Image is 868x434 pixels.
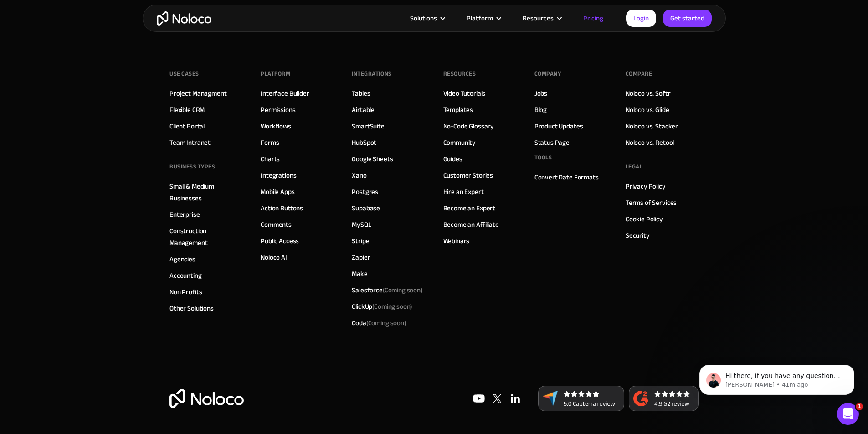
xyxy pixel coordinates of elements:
a: Enterprise [169,209,200,220]
span: (Coming soon) [372,300,412,313]
a: Stripe [352,235,369,247]
div: INTEGRATIONS [352,67,391,81]
div: Platform [261,67,290,81]
a: Noloco vs. Glide [626,104,669,116]
a: Login [626,10,656,27]
a: Blog [534,104,547,116]
a: Templates [443,104,473,116]
a: Mobile Apps [261,186,294,198]
a: Airtable [352,104,375,116]
a: HubSpot [352,137,376,148]
span: 1 [856,403,863,410]
a: Supabase [352,202,380,214]
span: (Coming soon) [383,284,423,296]
div: Solutions [410,12,437,24]
div: Solutions [399,12,455,24]
div: Salesforce [352,284,423,296]
a: Community [443,137,476,148]
a: Accounting [169,270,202,281]
a: Product Updates [534,120,583,132]
a: Guides [443,153,462,165]
a: Become an Affiliate [443,219,499,230]
a: Google Sheets [352,153,393,165]
a: Interface Builder [261,87,309,99]
span: (Coming soon) [366,317,406,329]
a: Make [352,268,367,280]
a: Construction Management [169,225,242,249]
a: Flexible CRM [169,104,205,116]
a: Noloco vs. Softr [626,87,671,99]
a: Team Intranet [169,137,211,148]
a: Noloco vs. Retool [626,137,674,148]
div: BUSINESS TYPES [169,160,215,174]
a: Pricing [572,12,615,24]
div: Company [534,67,561,81]
div: Coda [352,317,406,329]
a: Integrations [261,169,296,181]
a: Convert Date Formats [534,171,599,183]
a: Customer Stories [443,169,493,181]
a: Hire an Expert [443,186,484,198]
a: Comments [261,219,292,230]
a: Jobs [534,87,547,99]
a: Action Buttons [261,202,303,214]
div: Tools [534,151,552,164]
a: Get started [663,10,712,27]
a: Permissions [261,104,295,116]
a: Forms [261,137,279,148]
a: Workflows [261,120,291,132]
a: Non Profits [169,286,202,298]
a: Security [626,230,650,241]
iframe: Intercom live chat [837,403,859,425]
div: Platform [455,12,511,24]
a: Xano [352,169,366,181]
a: Become an Expert [443,202,496,214]
a: Client Portal [169,120,205,132]
div: Resources [523,12,554,24]
div: Resources [511,12,572,24]
a: Video Tutorials [443,87,486,99]
a: Privacy Policy [626,180,666,192]
a: Other Solutions [169,302,214,314]
div: Platform [467,12,493,24]
a: MySQL [352,219,371,230]
a: No-Code Glossary [443,120,494,132]
a: Status Page [534,137,570,148]
div: Resources [443,67,476,81]
a: Public Access [261,235,299,247]
a: Small & Medium Businesses [169,180,242,204]
a: Noloco vs. Stacker [626,120,678,132]
div: Use Cases [169,67,199,81]
a: Project Managment [169,87,226,99]
iframe: Intercom notifications message [686,346,868,409]
a: Tables [352,87,370,99]
a: Webinars [443,235,470,247]
a: Cookie Policy [626,213,663,225]
a: home [157,11,211,26]
a: Postgres [352,186,378,198]
a: Zapier [352,251,370,263]
a: Agencies [169,253,195,265]
a: Charts [261,153,280,165]
a: SmartSuite [352,120,385,132]
a: Noloco AI [261,251,287,263]
a: Terms of Services [626,197,677,209]
div: Compare [626,67,652,81]
div: ClickUp [352,301,412,312]
div: Legal [626,160,643,174]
